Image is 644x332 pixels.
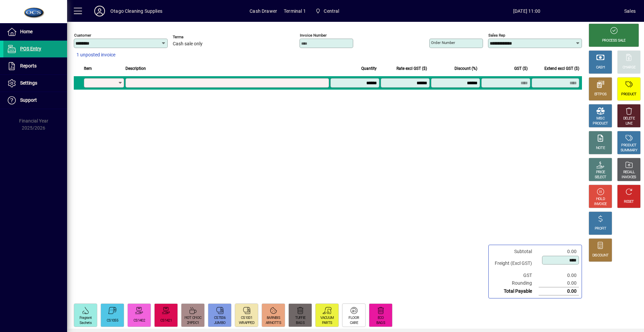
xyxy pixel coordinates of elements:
[3,92,67,109] a: Support
[488,33,505,38] mat-label: Sales rep
[491,279,539,287] td: Rounding
[595,226,606,231] div: PROFIT
[295,316,306,321] div: TUFFIE
[454,65,477,72] span: Discount (%)
[187,321,199,326] div: 2HPDC1
[596,116,604,121] div: MISC
[160,318,172,323] div: CS1421
[79,321,92,326] div: Sachets
[621,143,636,148] div: PRODUCT
[592,253,608,258] div: DISCOUNT
[89,5,110,17] button: Profile
[20,63,37,68] span: Reports
[621,148,637,153] div: SUMMARY
[594,202,606,207] div: INVOICE
[539,272,579,279] td: 0.00
[20,80,37,86] span: Settings
[125,65,146,72] span: Description
[348,316,359,321] div: FLOOR
[320,316,334,321] div: VACUUM
[595,175,606,180] div: SELECT
[3,23,67,40] a: Home
[20,46,41,51] span: POS Entry
[74,33,91,38] mat-label: Customer
[79,316,92,321] div: Fragrant
[296,321,305,326] div: BAGS
[239,321,254,326] div: WRAPPED
[593,121,608,126] div: PRODUCT
[539,248,579,255] td: 0.00
[20,29,33,34] span: Home
[626,121,632,126] div: LINE
[3,75,67,92] a: Settings
[133,318,145,323] div: CS1402
[491,287,539,295] td: Total Payable
[184,316,201,321] div: HOT CHOC
[514,65,528,72] span: GST ($)
[284,6,306,16] span: Terminal 1
[596,170,605,175] div: PRICE
[596,197,605,202] div: HOLD
[20,97,37,103] span: Support
[173,35,213,39] span: Terms
[322,321,332,326] div: PARTS
[539,287,579,295] td: 0.00
[76,51,115,58] span: 1 unposted invoice
[324,6,339,16] span: Central
[602,38,626,43] div: PROCESS SALE
[429,6,624,16] span: [DATE] 11:00
[491,272,539,279] td: GST
[396,65,427,72] span: Rate excl GST ($)
[623,65,636,70] div: CHARGE
[431,40,455,45] mat-label: Order number
[544,65,579,72] span: Extend excl GST ($)
[539,279,579,287] td: 0.00
[214,321,226,326] div: JUMBO
[313,5,342,17] span: Central
[3,58,67,75] a: Reports
[491,248,539,255] td: Subtotal
[378,316,384,321] div: ECO
[74,49,118,61] button: 1 unposted invoice
[622,175,636,180] div: INVOICES
[624,6,636,16] div: Sales
[624,199,634,204] div: RESET
[350,321,358,326] div: CARE
[84,65,92,72] span: Item
[107,318,118,323] div: CS1055
[267,316,280,321] div: 8ARNBIS
[266,321,281,326] div: ARNOTTS
[596,65,605,70] div: CASH
[300,33,327,38] mat-label: Invoice number
[250,6,277,16] span: Cash Drawer
[376,321,385,326] div: BAGS
[110,6,162,16] div: Otago Cleaning Supplies
[623,116,635,121] div: DELETE
[623,170,635,175] div: RECALL
[241,316,252,321] div: CS1001
[361,65,377,72] span: Quantity
[621,92,636,97] div: PRODUCT
[491,255,539,272] td: Freight (Excl GST)
[594,92,607,97] div: EFTPOS
[596,146,605,151] div: NOTE
[173,41,203,47] span: Cash sale only
[214,316,225,321] div: CS7006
